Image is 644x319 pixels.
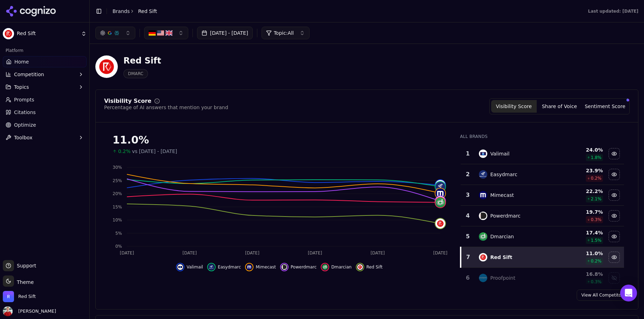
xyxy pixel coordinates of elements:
[577,290,630,301] a: View All Competitors
[15,308,56,314] span: [PERSON_NAME]
[113,178,122,183] tspan: 25%
[245,263,276,271] button: Hide mimecast data
[461,247,624,268] tr: 7red siftRed Sift11.0%0.2%Hide red sift data
[490,192,514,199] div: Mimecast
[245,251,259,255] tspan: [DATE]
[479,149,487,158] img: valimail
[113,218,122,222] tspan: 10%
[461,144,624,164] tr: 1valimailValimail24.0%1.8%Hide valimail data
[14,262,36,269] span: Support
[620,285,637,301] div: Open Intercom Messenger
[14,134,33,141] span: Toolbox
[3,306,56,316] button: Open user button
[3,45,87,56] div: Platform
[479,212,487,220] img: powerdmarc
[561,208,603,215] div: 19.7 %
[461,164,624,185] tr: 2easydmarcEasydmarc23.9%0.2%Hide easydmarc data
[366,264,382,270] span: Red Sift
[435,182,445,192] img: easydmarc
[157,29,164,36] img: US
[197,27,253,39] button: [DATE] - [DATE]
[460,134,624,139] div: All Brands
[321,263,352,271] button: Hide dmarcian data
[463,274,472,282] div: 6
[120,251,134,255] tspan: [DATE]
[218,264,241,270] span: Easydmarc
[561,229,603,236] div: 17.4 %
[115,231,122,236] tspan: 5%
[18,293,36,300] span: Red Sift
[491,100,537,113] button: Visibility Score
[177,264,183,270] img: valimail
[104,98,151,104] div: Visibility Score
[435,180,445,190] img: valimail
[14,279,34,285] span: Theme
[187,264,203,270] span: Valimail
[435,188,445,198] img: mimecast
[113,165,122,170] tspan: 30%
[331,264,352,270] span: Dmarcian
[561,167,603,174] div: 23.9 %
[591,238,602,243] span: 1.5 %
[479,253,487,261] img: red sift
[537,100,582,113] button: Share of Voice
[479,191,487,199] img: mimecast
[3,132,87,143] button: Toolbox
[207,263,241,271] button: Hide easydmarc data
[591,155,602,160] span: 1.8 %
[256,264,276,270] span: Mimecast
[490,150,509,157] div: Valimail
[463,232,472,241] div: 5
[609,210,620,221] button: Hide powerdmarc data
[435,219,445,228] img: red sift
[3,107,87,118] a: Citations
[3,94,87,105] a: Prompts
[3,69,87,80] button: Competition
[464,253,472,261] div: 7
[113,191,122,196] tspan: 20%
[322,264,328,270] img: dmarcian
[14,71,44,78] span: Competition
[588,8,638,14] div: Last updated: [DATE]
[463,212,472,220] div: 4
[123,55,161,66] div: Red Sift
[3,28,14,39] img: Red Sift
[609,148,620,159] button: Hide valimail data
[113,8,130,14] a: Brands
[356,263,382,271] button: Hide red sift data
[591,258,602,264] span: 0.2 %
[14,96,34,103] span: Prompts
[165,29,172,36] img: GB
[14,121,36,128] span: Optimize
[280,263,317,271] button: Hide powerdmarc data
[561,250,603,257] div: 11.0 %
[209,264,214,270] img: easydmarc
[3,291,36,302] button: Open organization switcher
[591,279,602,285] span: 0.3 %
[433,251,448,255] tspan: [DATE]
[609,252,620,263] button: Hide red sift data
[490,254,512,261] div: Red Sift
[246,264,252,270] img: mimecast
[3,291,14,302] img: Red Sift
[95,55,118,78] img: Red Sift
[176,263,203,271] button: Hide valimail data
[461,226,624,247] tr: 5dmarcianDmarcian17.4%1.5%Hide dmarcian data
[435,198,445,207] img: dmarcian
[609,272,620,284] button: Show proofpoint data
[123,69,148,78] span: DMARC
[561,188,603,195] div: 22.2 %
[3,306,13,316] img: Jack Lilley
[490,212,520,219] div: Powerdmarc
[357,264,363,270] img: red sift
[371,251,385,255] tspan: [DATE]
[561,271,603,278] div: 16.8 %
[104,104,228,111] div: Percentage of AI answers that mention your brand
[113,134,446,146] div: 11.0%
[17,31,78,37] span: Red Sift
[132,148,177,155] span: vs [DATE] - [DATE]
[138,8,157,15] span: Red Sift
[149,29,156,36] img: DE
[461,268,624,288] tr: 6proofpointProofpoint16.8%0.3%Show proofpoint data
[183,251,197,255] tspan: [DATE]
